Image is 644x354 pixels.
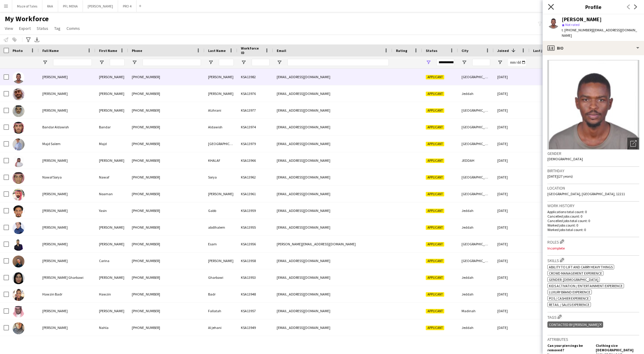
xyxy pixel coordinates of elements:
div: [PHONE_NUMBER] [128,102,205,118]
span: Applicant [426,92,444,96]
span: Applicant [426,225,444,230]
span: [PERSON_NAME] [42,242,68,246]
div: [PERSON_NAME] [95,269,128,286]
span: Majd Salem [42,141,61,146]
div: [PERSON_NAME] [95,85,128,102]
div: Al jehani [205,319,237,336]
span: [PERSON_NAME] [42,325,68,330]
a: Export [17,24,33,32]
div: [DATE] [494,286,530,302]
div: Open photos pop-in [627,138,639,150]
span: Applicant [426,108,444,113]
div: KSA13957 [237,303,273,319]
img: Dalal Gharbawi [13,272,24,284]
div: [GEOGRAPHIC_DATA] [458,236,494,252]
div: Badr [205,286,237,302]
span: Applicant [426,326,444,330]
div: [DATE] [494,136,530,152]
div: [GEOGRAPHIC_DATA] [458,186,494,202]
div: Majd [95,136,128,152]
div: KSA13979 [237,136,273,152]
img: Majd Salem [13,138,24,150]
h5: Can your piercings be removed? [547,343,591,352]
input: City Filter Input [472,59,490,66]
div: [PHONE_NUMBER] [128,286,205,302]
a: Status [34,24,51,32]
div: Sorya [205,169,237,185]
div: [PHONE_NUMBER] [128,236,205,252]
div: Bandar [95,119,128,135]
span: Last job [533,48,547,53]
img: Mustafa Yousif [13,72,24,84]
div: [PERSON_NAME] [205,69,237,85]
div: KSA13955 [237,219,273,236]
button: Open Filter Menu [99,60,104,65]
img: Yasin Gabb [13,205,24,217]
span: [PERSON_NAME] [42,108,68,113]
div: [GEOGRAPHIC_DATA] [458,69,494,85]
div: [GEOGRAPHIC_DATA] [458,119,494,135]
span: Nawaf Sorya [42,175,62,179]
span: Hawzin Badr [42,292,62,296]
input: Phone Filter Input [143,59,201,66]
span: Applicant [426,309,444,313]
div: [PHONE_NUMBER] [128,85,205,102]
span: [PERSON_NAME] [42,258,68,263]
span: [PERSON_NAME] [42,225,68,230]
div: [PHONE_NUMBER] [128,169,205,185]
div: Esam [205,236,237,252]
span: [PERSON_NAME] [42,75,68,79]
span: Applicant [426,125,444,130]
div: KSA13966 [237,152,273,169]
span: My Workforce [5,14,49,23]
div: Gabb [205,202,237,219]
div: [EMAIL_ADDRESS][DOMAIN_NAME] [273,219,392,236]
a: Tag [52,24,63,32]
p: Cancelled jobs total count: 0 [547,218,639,223]
div: [EMAIL_ADDRESS][DOMAIN_NAME] [273,169,392,185]
button: Open Filter Menu [277,60,282,65]
h3: Attributes [547,337,639,342]
div: Carina [95,253,128,269]
div: KSA13982 [237,69,273,85]
div: [PERSON_NAME] [562,17,602,22]
div: Nahla [95,319,128,336]
div: KSA13958 [237,253,273,269]
span: Status [426,48,437,53]
div: KSA13956 [237,236,273,252]
img: Carina Hammoud [13,256,24,267]
span: First Name [99,48,117,53]
div: [EMAIL_ADDRESS][DOMAIN_NAME] [273,152,392,169]
input: Workforce ID Filter Input [252,59,270,66]
button: PFL MENA [58,0,83,12]
h3: Roles [547,238,639,245]
div: [DATE] [494,319,530,336]
div: [DATE] [494,169,530,185]
img: Noaman Abdul waheed [13,189,24,201]
div: [PHONE_NUMBER] [128,119,205,135]
button: Open Filter Menu [241,60,246,65]
h3: Tags [547,314,639,320]
span: Email [277,48,286,53]
div: [PERSON_NAME] [205,336,237,353]
span: Retail / Sales experience [549,302,589,307]
div: [EMAIL_ADDRESS][DOMAIN_NAME] [273,136,392,152]
div: Nawaf [95,169,128,185]
div: KSA13977 [237,102,273,118]
div: [PERSON_NAME] [95,69,128,85]
div: [PERSON_NAME][EMAIL_ADDRESS][DOMAIN_NAME] [273,236,392,252]
div: [EMAIL_ADDRESS][DOMAIN_NAME] [273,319,392,336]
div: [PERSON_NAME] [95,152,128,169]
div: Madinah [458,303,494,319]
span: Applicant [426,259,444,263]
input: Joined Filter Input [508,59,526,66]
span: [PERSON_NAME] [42,158,68,163]
img: Abdalla abdlhalem [13,222,24,234]
button: Open Filter Menu [497,60,503,65]
div: KSA13976 [237,85,273,102]
img: Nawaf Sorya [13,172,24,184]
div: [PHONE_NUMBER] [128,219,205,236]
span: [DEMOGRAPHIC_DATA] [547,157,583,161]
div: [PERSON_NAME] [205,85,237,102]
div: [GEOGRAPHIC_DATA] [458,102,494,118]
